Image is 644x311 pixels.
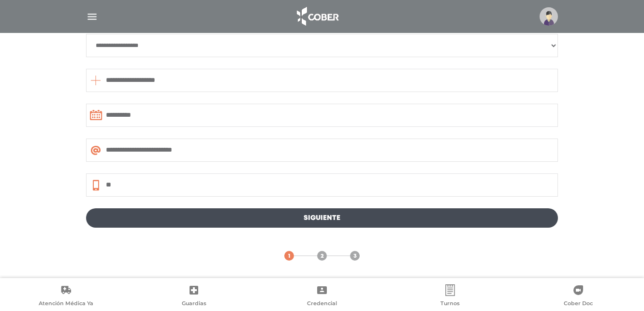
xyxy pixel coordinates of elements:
[292,5,342,28] img: logo_cober_home-white.png
[514,284,642,309] a: Cober Doc
[86,208,558,228] a: Siguiente
[317,251,327,261] a: 2
[386,284,514,309] a: Turnos
[284,251,294,261] a: 1
[130,284,258,309] a: Guardias
[86,11,98,23] img: Cober_menu-lines-white.svg
[258,284,386,309] a: Credencial
[440,300,460,309] span: Turnos
[39,300,93,309] span: Atención Médica Ya
[307,300,337,309] span: Credencial
[288,252,291,261] span: 1
[321,252,324,261] span: 2
[2,284,130,309] a: Atención Médica Ya
[564,300,593,309] span: Cober Doc
[182,300,206,309] span: Guardias
[353,252,357,261] span: 3
[540,7,558,26] img: profile-placeholder.svg
[350,251,360,261] a: 3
